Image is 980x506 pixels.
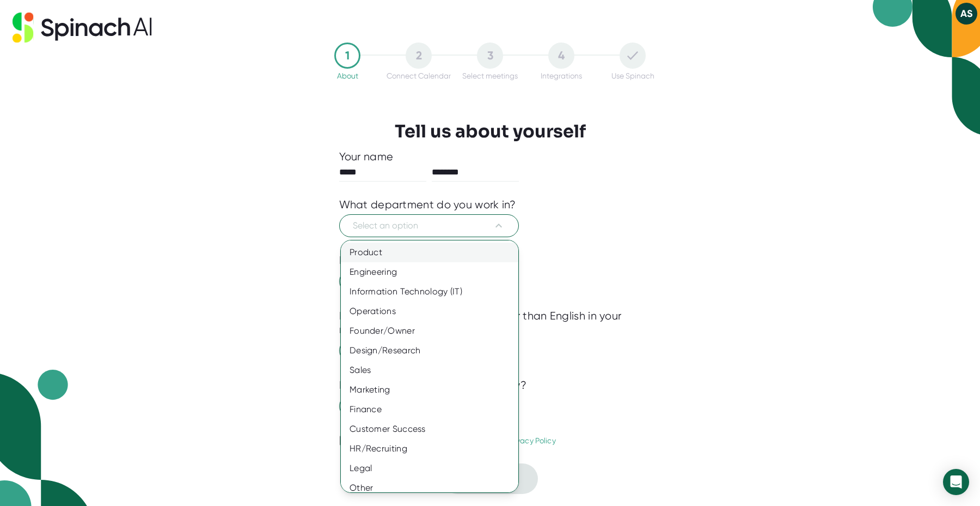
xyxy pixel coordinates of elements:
div: Information Technology (IT) [341,282,518,302]
div: Legal [341,459,518,478]
div: Engineering [341,262,518,282]
div: HR/Recruiting [341,439,518,459]
div: Customer Success [341,419,518,439]
div: Product [341,243,518,262]
div: Operations [341,302,518,321]
div: Sales [341,360,518,380]
div: Finance [341,400,518,419]
div: Other [341,478,518,498]
div: Marketing [341,380,518,400]
div: Design/Research [341,341,518,360]
div: Founder/Owner [341,321,518,341]
div: Open Intercom Messenger [943,469,969,495]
